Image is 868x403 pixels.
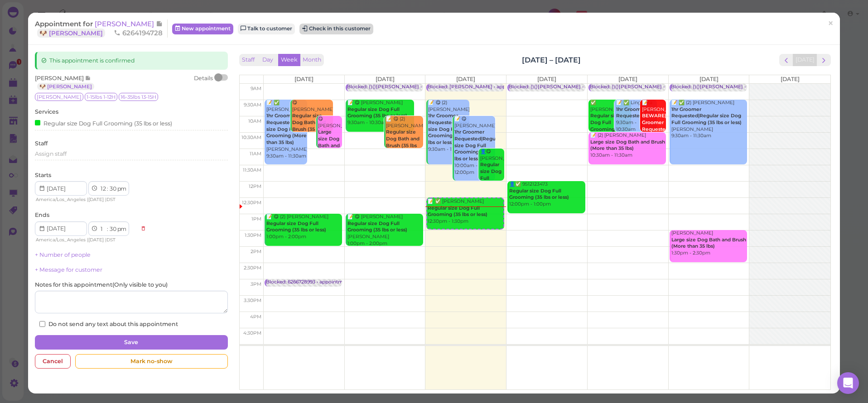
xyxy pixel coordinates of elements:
[590,113,623,139] b: Regular size Dog Full Grooming (35 lbs or less)
[671,100,747,139] div: 📝 ✅ (2) [PERSON_NAME] [PERSON_NAME] 9:30am - 11:30am
[671,84,778,91] div: Blocked: ()()[PERSON_NAME] • appointment
[386,129,420,155] b: Regular size Dog Bath and Brush (35 lbs or less)
[239,54,257,66] button: Staff
[250,314,261,320] span: 4pm
[671,106,742,125] b: 1hr Groomer Requested|Regular size Dog Full Grooming (35 lbs or less)
[39,321,45,327] input: Do not send any text about this appointment
[36,197,86,202] span: America/Los_Angeles
[156,19,163,28] span: Note
[347,100,414,126] div: 📝 😋 [PERSON_NAME] 9:30am - 10:30am
[245,232,261,238] span: 1:30pm
[642,113,673,132] b: BEWARE|1hr Groomer Requested
[114,29,163,37] span: 6264194728
[249,183,261,189] span: 12pm
[266,214,342,240] div: 📝 😋 (2) [PERSON_NAME] 1:00pm - 2:00pm
[35,19,168,38] div: Appointment for
[266,279,351,286] div: Blocked: 6266728993 • appointment
[244,265,261,271] span: 2:30pm
[75,354,227,369] div: Mark no-show
[35,93,83,101] span: [PERSON_NAME]
[35,19,163,37] a: [PERSON_NAME] 🐶 [PERSON_NAME]
[590,100,631,153] div: ✅ [PERSON_NAME] 9:30am - 10:30am
[428,205,487,218] b: Regular size Dog Full Grooming (35 lbs or less)
[266,113,308,145] b: 1hr Groomer Requested|Large size Dog Full Grooming (More than 35 lbs)
[35,211,49,219] label: Ends
[480,162,505,201] b: Regular size Dog Full Grooming (35 lbs or less)
[299,24,373,34] button: Check in this customer
[509,181,585,208] div: 👤✅ 9512123473 12:00pm - 1:00pm
[779,54,793,66] button: prev
[35,196,136,204] div: | |
[292,100,333,153] div: 😋 [PERSON_NAME] 9:30am - 10:30am
[35,251,91,258] a: + Number of people
[318,129,340,175] b: Large size Dog Bath and Brush (More than 35 lbs)
[428,113,475,145] b: 1hr Groomer Requested|Regular size Dog Full Grooming (35 lbs or less)
[251,281,261,287] span: 3pm
[244,102,261,108] span: 9:30am
[35,354,71,369] div: Cancel
[616,106,646,119] b: 1hr Groomer Requested
[39,320,178,328] label: Do not send any text about this appointment
[266,221,326,233] b: Regular size Dog Full Grooming (35 lbs or less)
[35,171,51,179] label: Starts
[95,19,156,28] span: [PERSON_NAME]
[37,29,105,38] a: 🐶 [PERSON_NAME]
[590,139,665,152] b: Large size Dog Bath and Brush (More than 35 lbs)
[35,236,136,244] div: | |
[641,100,666,146] div: 📝 [PERSON_NAME] 9:30am - 10:30am
[509,188,569,201] b: Regular size Dog Full Grooming (35 lbs or less)
[248,118,261,124] span: 10am
[509,84,616,91] div: Blocked: ()()[PERSON_NAME] • appointment
[671,230,747,257] div: [PERSON_NAME] 1:30pm - 2:30pm
[35,139,48,148] label: Staff
[454,129,502,162] b: 1hr Groomer Requested|Regular size Dog Full Grooming (35 lbs or less)
[251,249,261,254] span: 2pm
[456,76,475,82] span: [DATE]
[781,76,800,82] span: [DATE]
[251,216,261,222] span: 1pm
[347,214,423,247] div: 📝 😋 [PERSON_NAME] [PERSON_NAME] 1:00pm - 2:00pm
[376,76,395,82] span: [DATE]
[35,281,168,289] label: Notes for this appointment ( Only visible to you )
[243,167,261,173] span: 11:30am
[244,297,261,303] span: 3:30pm
[243,330,261,336] span: 4:30pm
[172,24,233,34] a: New appointment
[347,106,407,119] b: Regular size Dog Full Grooming (35 lbs or less)
[590,132,666,159] div: 📝 (2) [PERSON_NAME] 10:30am - 11:30am
[347,84,454,91] div: Blocked: ()()[PERSON_NAME] • appointment
[37,83,94,90] a: 🐶 [PERSON_NAME]
[36,237,86,243] span: America/Los_Angeles
[266,100,307,159] div: 📝 ✅ [PERSON_NAME] [PERSON_NAME] 9:30am - 11:30am
[35,75,85,82] span: [PERSON_NAME]
[85,93,117,101] span: 1-15lbs 1-12H
[822,13,839,34] a: ×
[35,335,227,350] button: Save
[590,84,697,91] div: Blocked: ()()[PERSON_NAME] • appointment
[106,237,116,243] span: DST
[347,221,407,233] b: Regular size Dog Full Grooming (35 lbs or less)
[699,76,719,82] span: [DATE]
[616,100,657,133] div: 📝 ✅ Lingh Ha 9:30am - 10:30am
[85,75,91,82] span: Note
[250,151,261,157] span: 11am
[257,54,279,66] button: Day
[618,76,637,82] span: [DATE]
[837,372,859,394] div: Open Intercom Messenger
[35,150,67,157] span: Assign staff
[318,116,342,189] div: 😋 [PERSON_NAME] 10:00am - 11:00am
[238,24,295,34] a: Talk to customer
[427,198,503,225] div: 📝 ✅ [PERSON_NAME] 12:30pm - 1:30pm
[292,113,329,139] b: Regular size Dog Bath and Brush (35 lbs or less)
[106,197,116,202] span: DST
[522,55,581,65] h2: [DATE] – [DATE]
[35,108,58,116] label: Services
[294,76,313,82] span: [DATE]
[119,93,158,101] span: 16-35lbs 13-15H
[828,17,834,30] span: ×
[817,54,831,66] button: next
[671,237,746,249] b: Large size Dog Bath and Brush (More than 35 lbs)
[278,54,300,66] button: Week
[242,200,261,206] span: 12:30pm
[454,116,495,176] div: 📝 😋 [PERSON_NAME] 10:00am - 12:00pm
